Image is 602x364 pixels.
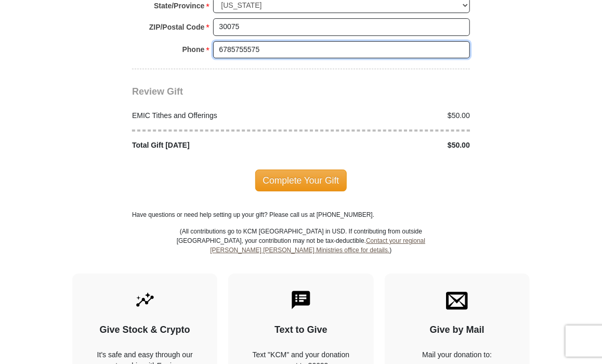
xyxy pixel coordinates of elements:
img: envelope.svg [446,289,468,311]
strong: Phone [182,42,205,57]
img: give-by-stock.svg [134,289,156,311]
span: Review Gift [132,86,183,97]
h4: Give Stock & Crypto [90,324,199,336]
div: Total Gift [DATE] [127,140,302,151]
h4: Text to Give [246,324,355,336]
strong: ZIP/Postal Code [149,20,205,34]
img: text-to-give.svg [290,289,312,311]
p: Have questions or need help setting up your gift? Please call us at [PHONE_NUMBER]. [132,210,470,219]
span: Complete Your Gift [255,170,347,191]
div: $50.00 [301,110,476,121]
p: (All contributions go to KCM [GEOGRAPHIC_DATA] in USD. If contributing from outside [GEOGRAPHIC_D... [176,227,426,274]
h4: Give by Mail [403,324,512,336]
div: EMIC Tithes and Offerings [127,110,302,121]
div: $50.00 [301,140,476,151]
p: Mail your donation to: [403,349,512,360]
